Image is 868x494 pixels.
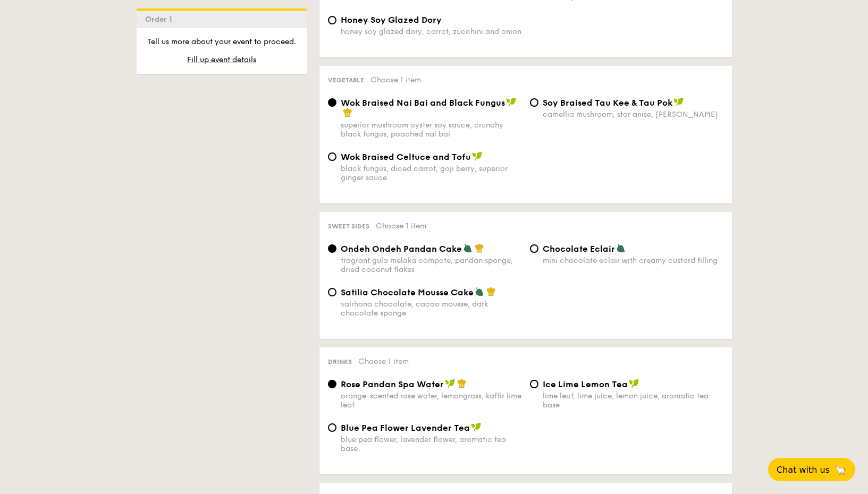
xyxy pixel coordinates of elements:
button: Chat with us🦙 [768,458,855,481]
span: Rose Pandan Spa Water [341,379,444,389]
input: Chocolate Eclairmini chocolate eclair with creamy custard filling [530,244,538,253]
span: Honey Soy Glazed Dory [341,15,442,25]
div: camellia mushroom, star anise, [PERSON_NAME] [543,110,723,119]
img: icon-vegetarian.fe4039eb.svg [616,243,626,253]
img: icon-vegetarian.fe4039eb.svg [475,287,484,296]
div: honey soy glazed dory, carrot, zucchini and onion [341,27,521,36]
span: Wok Braised Nai Bai and Black Fungus [341,98,505,108]
span: Chocolate Eclair [543,244,615,254]
img: icon-chef-hat.a58ddaea.svg [486,287,496,296]
div: lime leaf, lime juice, lemon juice, aromatic tea base [543,391,723,410]
input: ⁠Soy Braised Tau Kee & Tau Pokcamellia mushroom, star anise, [PERSON_NAME] [530,98,538,107]
span: Choose 1 item [358,357,409,366]
div: superior mushroom oyster soy sauce, crunchy black fungus, poached nai bai [341,121,521,139]
span: Ondeh Ondeh Pandan Cake [341,244,462,254]
input: Wok Braised Celtuce and Tofublack fungus, diced carrot, goji berry, superior ginger sauce [328,152,336,161]
span: 🦙 [834,464,847,476]
div: valrhona chocolate, cacao mousse, dark chocolate sponge [341,300,521,318]
input: Ice Lime Lemon Tealime leaf, lime juice, lemon juice, aromatic tea base [530,380,538,388]
img: icon-vegan.f8ff3823.svg [506,97,517,107]
span: Choose 1 item [370,75,421,84]
div: blue pea flower, lavender flower, aromatic tea base [341,435,521,453]
span: Ice Lime Lemon Tea [543,379,628,389]
span: Drinks [328,358,352,365]
input: Honey Soy Glazed Doryhoney soy glazed dory, carrot, zucchini and onion [328,16,336,24]
input: Blue Pea Flower Lavender Teablue pea flower, lavender flower, aromatic tea base [328,423,336,432]
input: Rose Pandan Spa Waterorange-scented rose water, lemongrass, kaffir lime leaf [328,380,336,388]
p: Tell us more about your event to proceed. [145,37,298,47]
span: Sweet sides [328,223,369,230]
div: mini chocolate eclair with creamy custard filling [543,256,723,265]
img: icon-vegan.f8ff3823.svg [471,422,482,432]
span: Vegetable [328,76,364,84]
img: icon-chef-hat.a58ddaea.svg [343,108,352,117]
span: Satilia Chocolate Mousse Cake [341,287,474,297]
input: Ondeh Ondeh Pandan Cakefragrant gula melaka compote, pandan sponge, dried coconut flakes [328,244,336,253]
span: Chat with us [777,465,830,475]
input: Satilia Chocolate Mousse Cakevalrhona chocolate, cacao mousse, dark chocolate sponge [328,288,336,296]
img: icon-vegetarian.fe4039eb.svg [463,243,473,253]
input: Wok Braised Nai Bai and Black Fungussuperior mushroom oyster soy sauce, crunchy black fungus, poa... [328,98,336,107]
span: Wok Braised Celtuce and Tofu [341,152,471,162]
div: fragrant gula melaka compote, pandan sponge, dried coconut flakes [341,256,521,274]
img: icon-vegan.f8ff3823.svg [673,97,684,107]
img: icon-vegan.f8ff3823.svg [445,379,456,388]
img: icon-chef-hat.a58ddaea.svg [457,379,467,388]
span: Choose 1 item [376,222,426,231]
span: Order 1 [145,15,176,24]
div: black fungus, diced carrot, goji berry, superior ginger sauce [341,164,521,182]
div: orange-scented rose water, lemongrass, kaffir lime leaf [341,391,521,410]
span: ⁠Soy Braised Tau Kee & Tau Pok [543,98,672,108]
span: Blue Pea Flower Lavender Tea [341,423,470,433]
img: icon-vegan.f8ff3823.svg [472,151,483,161]
img: icon-chef-hat.a58ddaea.svg [475,243,484,253]
img: icon-vegan.f8ff3823.svg [629,379,639,388]
span: Fill up event details [187,55,256,64]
